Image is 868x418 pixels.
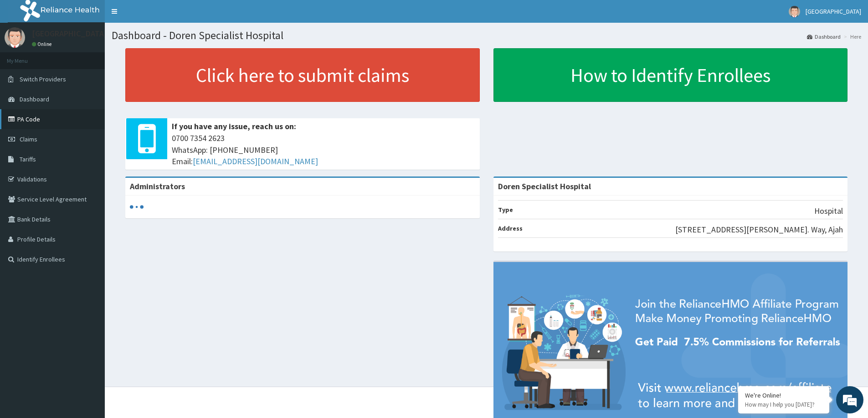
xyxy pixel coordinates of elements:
a: [EMAIL_ADDRESS][DOMAIN_NAME] [193,156,318,166]
a: Online [32,41,54,47]
a: Click here to submit claims [125,48,480,102]
a: How to Identify Enrollees [493,48,848,102]
svg: audio-loading [130,200,144,214]
img: User Image [5,27,25,48]
span: Claims [20,135,37,143]
img: User Image [789,6,800,17]
b: If you have any issue, reach us on: [172,121,296,131]
p: How may I help you today? [745,401,822,408]
p: [GEOGRAPHIC_DATA] [32,30,107,38]
a: Dashboard [807,33,841,40]
li: Here [842,33,861,40]
p: [STREET_ADDRESS][PERSON_NAME]. Way, Ajah [675,224,843,236]
div: We're Online! [745,391,822,399]
span: 0700 7354 2623 WhatsApp: [PHONE_NUMBER] Email: [172,132,475,167]
p: Hospital [814,205,843,217]
strong: Doren Specialist Hospital [498,181,591,191]
span: Switch Providers [20,75,66,83]
span: [GEOGRAPHIC_DATA] [806,7,861,15]
b: Address [498,224,523,232]
span: Tariffs [20,155,36,163]
b: Type [498,206,513,214]
span: Dashboard [20,95,49,103]
h1: Dashboard - Doren Specialist Hospital [112,30,861,41]
b: Administrators [130,181,185,191]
